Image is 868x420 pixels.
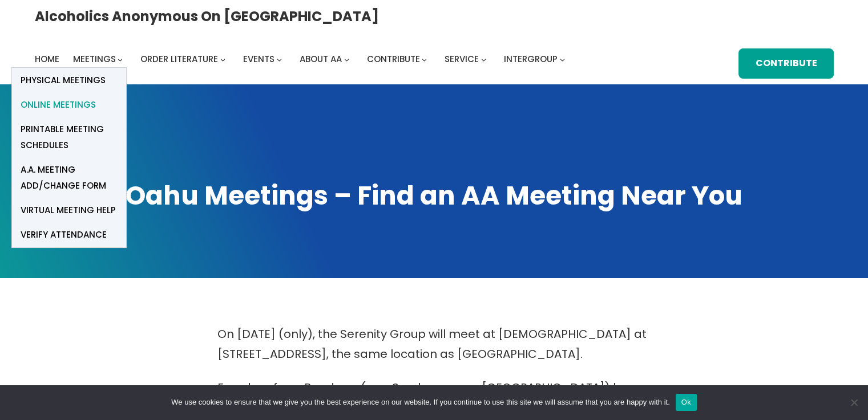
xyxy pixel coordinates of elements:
[367,51,420,67] a: Contribute
[35,178,834,213] h1: Oahu Meetings – Find an AA Meeting Near You
[300,53,342,65] span: About AA
[243,51,274,67] a: Events
[481,57,486,62] button: Service submenu
[21,227,107,243] span: verify attendance
[676,394,697,411] button: Ok
[217,378,651,418] p: Freedom from Bondage (was Sundays, noon, [GEOGRAPHIC_DATA]) has been cancelled due to lack of sup...
[21,97,96,113] span: Online Meetings
[504,51,558,67] a: Intergroup
[243,53,274,65] span: Events
[12,68,126,92] a: Physical Meetings
[738,48,833,79] a: Contribute
[118,57,123,62] button: Meetings submenu
[35,4,379,28] a: Alcoholics Anonymous on [GEOGRAPHIC_DATA]
[21,72,106,88] span: Physical Meetings
[171,397,669,408] span: We use cookies to ensure that we give you the best experience on our website. If you continue to ...
[277,57,282,62] button: Events submenu
[140,53,218,65] span: Order Literature
[445,51,479,67] a: Service
[220,57,225,62] button: Order Literature submenu
[21,202,116,218] span: Virtual Meeting Help
[21,162,118,194] span: A.A. Meeting Add/Change Form
[422,57,427,62] button: Contribute submenu
[560,57,565,62] button: Intergroup submenu
[12,92,126,117] a: Online Meetings
[217,324,651,364] p: On [DATE] (only), the Serenity Group will meet at [DEMOGRAPHIC_DATA] at [STREET_ADDRESS], the sam...
[445,53,479,65] span: Service
[12,157,126,198] a: A.A. Meeting Add/Change Form
[73,51,116,67] a: Meetings
[21,121,118,153] span: Printable Meeting Schedules
[12,198,126,222] a: Virtual Meeting Help
[35,51,59,67] a: Home
[12,222,126,247] a: verify attendance
[35,51,569,67] nav: Intergroup
[300,51,342,67] a: About AA
[73,53,116,65] span: Meetings
[12,117,126,157] a: Printable Meeting Schedules
[35,53,59,65] span: Home
[344,57,349,62] button: About AA submenu
[504,53,558,65] span: Intergroup
[848,397,859,408] span: No
[367,53,420,65] span: Contribute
